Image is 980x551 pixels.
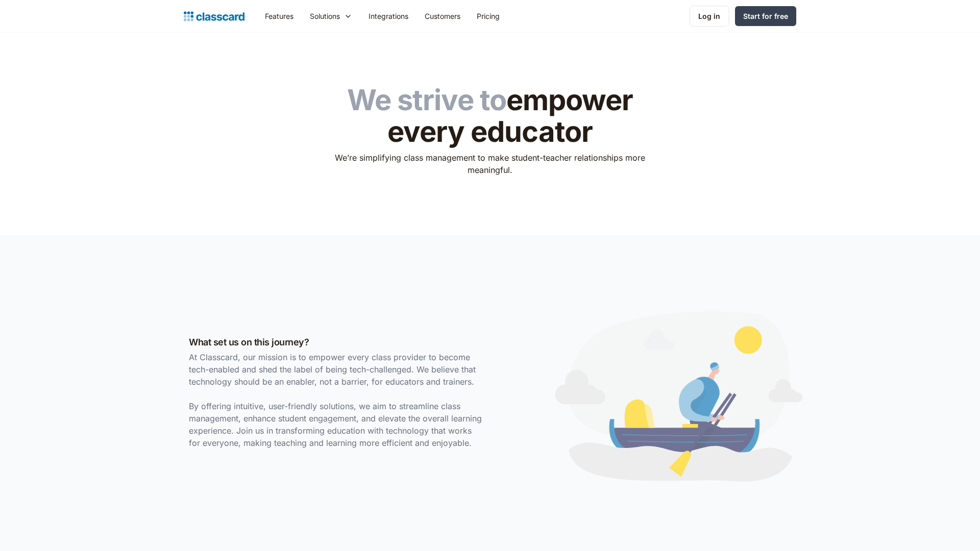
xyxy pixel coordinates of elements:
p: We’re simplifying class management to make student-teacher relationships more meaningful. [328,152,652,176]
div: Start for free [743,11,788,21]
a: Logo [184,9,244,23]
h1: empower every educator [328,85,652,147]
h3: What set us on this journey? [189,335,485,349]
a: Start for free [735,6,796,26]
div: Solutions [302,5,360,28]
p: At Classcard, our mission is to empower every class provider to become tech-enabled and shed the ... [189,351,485,449]
a: Features [257,5,302,28]
a: Log in [690,6,729,27]
span: We strive to [347,83,506,117]
a: Customers [416,5,469,28]
a: Pricing [469,5,508,28]
a: Integrations [360,5,416,28]
div: Solutions [310,11,340,21]
div: Log in [698,11,720,21]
